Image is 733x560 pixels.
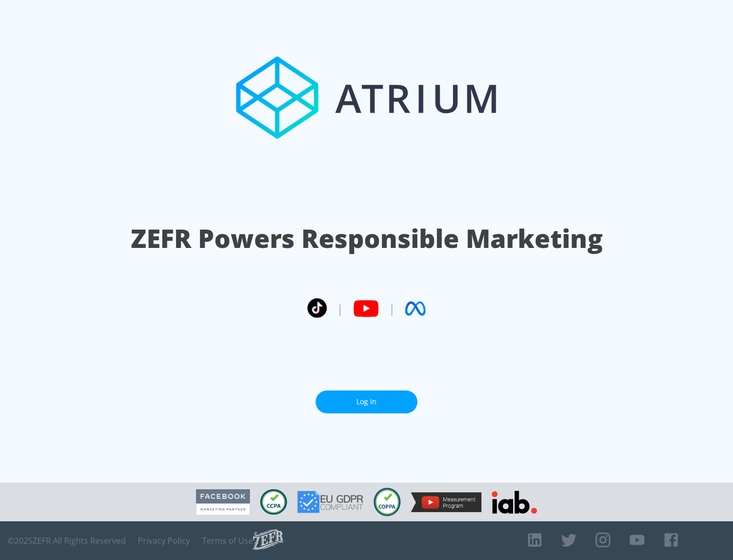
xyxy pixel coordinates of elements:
img: Facebook Marketing Partner [196,489,250,515]
img: COPPA Compliant [374,488,401,516]
h1: ZEFR Powers Responsible Marketing [131,221,603,256]
a: Privacy Policy [138,536,190,546]
img: IAB [492,491,537,514]
span: | [337,301,343,316]
a: Terms of Use [202,536,253,546]
img: CCPA Compliant [260,489,287,515]
img: GDPR Compliant [297,491,363,513]
span: | [389,301,395,316]
a: Log In [316,390,417,413]
span: © 2025 ZEFR All Rights Reserved [8,536,126,546]
img: YouTube Measurement Program [411,492,482,512]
